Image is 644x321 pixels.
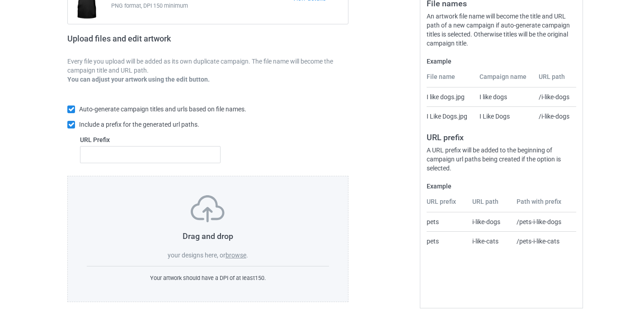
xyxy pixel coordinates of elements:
[534,106,576,126] td: /i-like-dogs
[67,76,210,83] b: You can adjust your artwork using the edit button.
[475,87,534,106] td: I like dogs
[87,231,329,241] h3: Drag and drop
[427,231,467,251] td: pets
[79,121,199,128] span: Include a prefix for the generated url paths.
[191,195,225,222] img: svg+xml;base64,PD94bWwgdmVyc2lvbj0iMS4wIiBlbmNvZGluZz0iVVRGLTgiPz4KPHN2ZyB3aWR0aD0iNzVweCIgaGVpZ2...
[427,72,474,87] th: File name
[427,146,576,173] div: A URL prefix will be added to the beginning of campaign url paths being created if the option is ...
[246,252,248,259] span: .
[427,212,467,231] td: pets
[427,12,576,48] div: An artwork file name will become the title and URL path of a new campaign if auto-generate campai...
[534,72,576,87] th: URL path
[427,106,474,126] td: I Like Dogs.jpg
[534,87,576,106] td: /i-like-dogs
[168,252,226,259] span: your designs here, or
[512,212,576,231] td: /pets-i-like-dogs
[475,106,534,126] td: I Like Dogs
[427,182,576,191] label: Example
[427,87,474,106] td: I like dogs.jpg
[512,197,576,212] th: Path with prefix
[80,135,221,144] label: URL Prefix
[467,212,512,231] td: i-like-dogs
[427,132,576,142] h3: URL prefix
[226,252,246,259] label: browse
[79,105,246,113] span: Auto-generate campaign titles and urls based on file names.
[150,275,266,281] span: Your artwork should have a DPI of at least 150 .
[427,197,467,212] th: URL prefix
[467,197,512,212] th: URL path
[67,57,348,75] p: Every file you upload will be added as its own duplicate campaign. The file name will become the ...
[467,231,512,251] td: i-like-cats
[67,34,236,50] h2: Upload files and edit artwork
[111,1,292,10] span: PNG format, DPI 150 minimum
[427,57,576,66] label: Example
[475,72,534,87] th: Campaign name
[512,231,576,251] td: /pets-i-like-cats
